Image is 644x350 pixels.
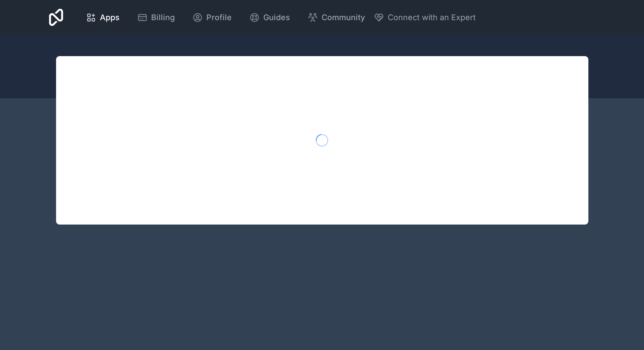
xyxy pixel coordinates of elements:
a: Guides [242,8,297,27]
button: Connect with an Expert [374,11,476,24]
a: Community [301,8,372,27]
span: Billing [151,11,175,24]
span: Apps [100,11,120,24]
a: Apps [79,8,127,27]
a: Profile [185,8,239,27]
span: Profile [206,11,232,24]
a: Billing [130,8,182,27]
span: Connect with an Expert [388,11,476,24]
span: Community [322,11,365,24]
span: Guides [263,11,290,24]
